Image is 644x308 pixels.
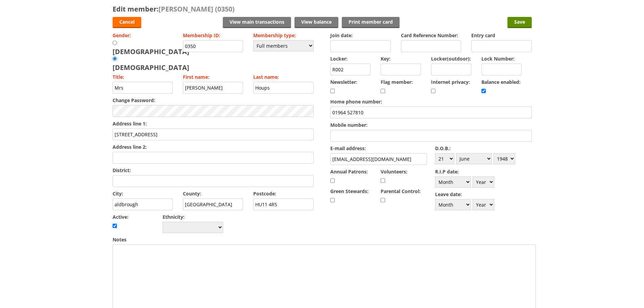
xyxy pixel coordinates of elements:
[113,40,189,56] div: [DEMOGRAPHIC_DATA]
[183,32,243,39] label: Membership ID:
[113,56,189,72] div: [DEMOGRAPHIC_DATA]
[471,32,532,39] label: Entry card
[431,55,471,62] label: Locker(outdoor):
[113,17,141,28] a: Cancel
[481,55,522,62] label: Lock Number:
[113,32,173,39] label: Gender:
[253,190,314,197] label: Postcode:
[253,32,314,39] label: Membership type:
[330,122,531,128] label: Mobile number:
[431,79,481,85] label: Internet privacy:
[223,17,291,28] a: View main transactions
[330,188,377,194] label: Green Stewards:
[481,79,532,85] label: Balance enabled:
[330,32,391,39] label: Join date:
[330,55,371,62] label: Locker:
[183,190,243,197] label: County:
[163,214,223,220] label: Ethnicity:
[330,98,531,105] label: Home phone number:
[330,168,377,175] label: Annual Patrons:
[294,17,338,28] a: View balance
[381,79,431,85] label: Flag member:
[113,144,314,150] label: Address line 2:
[113,190,173,197] label: City:
[342,17,400,28] a: Print member card
[113,214,163,220] label: Active:
[113,97,314,103] label: Change Password:
[381,188,427,194] label: Parental Control:
[253,74,314,80] label: Last name:
[183,74,243,80] label: First name:
[159,4,235,14] span: [PERSON_NAME] (0350)
[330,145,427,151] label: E-mail address:
[381,168,427,175] label: Volunteers:
[113,167,314,173] label: District:
[381,55,421,62] label: Key:
[507,17,532,28] input: Save
[435,168,532,175] label: R.I.P date:
[113,74,173,80] label: Title:
[330,79,381,85] label: Newsletter:
[113,120,314,127] label: Address line 1:
[435,145,532,151] label: D.O.B.:
[435,191,532,197] label: Leave date:
[113,236,532,243] label: Notes
[401,32,461,39] label: Card Reference Number:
